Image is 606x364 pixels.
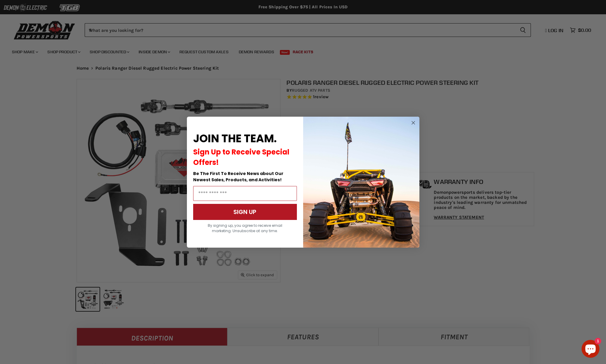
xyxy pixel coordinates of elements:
span: Be The First To Receive News about Our Newest Sales, Products, and Activities! [193,171,283,183]
button: Close dialog [410,119,417,126]
input: Email Address [193,186,297,201]
span: Sign Up to Receive Special Offers! [193,147,289,167]
button: SIGN UP [193,204,297,220]
inbox-online-store-chat: Shopify online store chat [580,340,601,359]
img: a9095488-b6e7-41ba-879d-588abfab540b.jpeg [303,117,419,248]
span: JOIN THE TEAM. [193,131,277,146]
span: By signing up, you agree to receive email marketing. Unsubscribe at any time. [208,223,282,233]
